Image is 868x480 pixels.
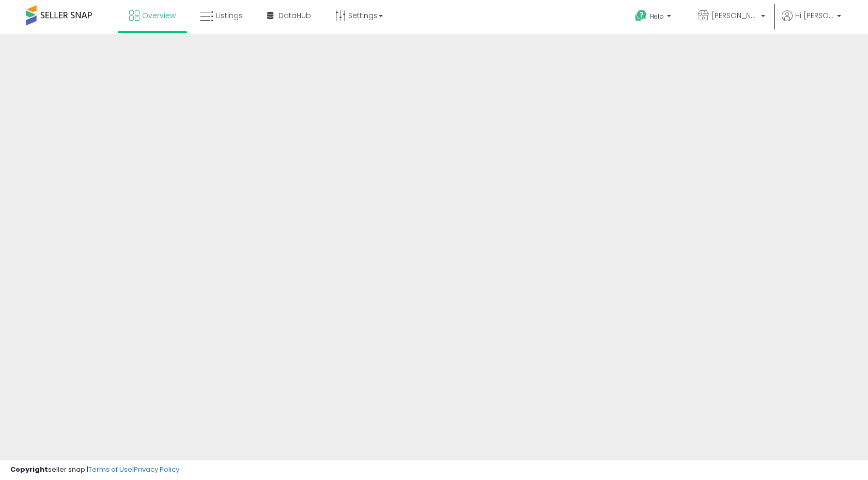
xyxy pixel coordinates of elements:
a: Help [627,2,681,34]
span: [PERSON_NAME] STORE [711,10,758,21]
i: Get Help [634,9,647,22]
span: Help [650,12,664,21]
span: DataHub [278,10,311,21]
span: Listings [216,10,243,21]
a: Hi [PERSON_NAME] [782,10,841,34]
span: Overview [142,10,176,21]
span: Hi [PERSON_NAME] [795,10,834,21]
